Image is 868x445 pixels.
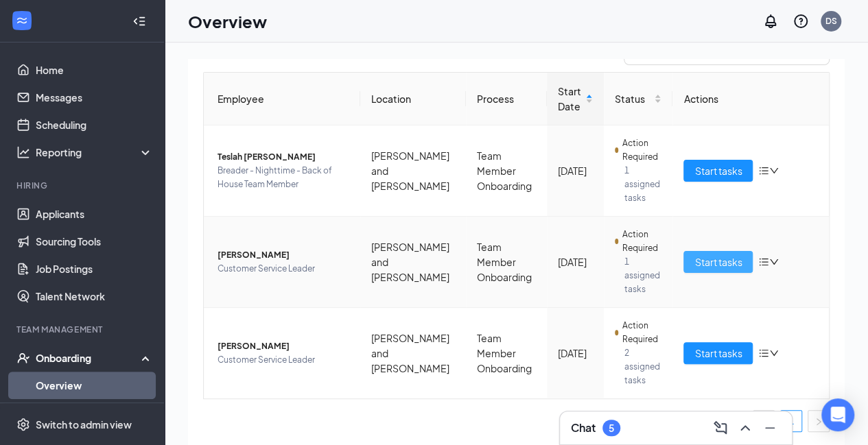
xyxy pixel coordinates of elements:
[36,418,132,431] div: Switch to admin view
[16,145,30,159] svg: Analysis
[36,351,141,365] div: Onboarding
[622,319,661,346] span: Action Required
[466,73,547,125] th: Process
[808,410,830,432] li: Next Page
[15,14,29,27] svg: WorkstreamLogo
[709,417,731,439] button: ComposeMessage
[793,13,809,29] svg: QuestionInfo
[758,165,769,176] span: bars
[36,145,154,159] div: Reporting
[615,91,651,106] span: Status
[808,410,830,432] button: right
[188,10,267,33] h1: Overview
[624,164,661,205] span: 1 assigned tasks
[758,348,769,359] span: bars
[558,84,583,114] span: Start Date
[759,417,781,439] button: Minimize
[558,254,593,269] div: [DATE]
[624,346,661,387] span: 2 assigned tasks
[737,420,753,436] svg: ChevronUp
[36,84,153,111] a: Messages
[780,410,802,432] li: 1
[622,136,661,164] span: Action Required
[558,346,593,361] div: [DATE]
[360,308,466,398] td: [PERSON_NAME] and [PERSON_NAME]
[825,15,837,27] div: DS
[218,150,349,164] span: Teslah [PERSON_NAME]
[360,217,466,308] td: [PERSON_NAME] and [PERSON_NAME]
[36,111,153,139] a: Scheduling
[762,13,779,29] svg: Notifications
[712,420,729,436] svg: ComposeMessage
[762,420,778,436] svg: Minimize
[36,255,153,282] a: Job Postings
[466,125,547,217] td: Team Member Onboarding
[36,228,153,255] a: Sourcing Tools
[360,125,466,217] td: [PERSON_NAME] and [PERSON_NAME]
[466,308,547,398] td: Team Member Onboarding
[694,346,742,361] span: Start tasks
[769,166,779,176] span: down
[16,324,150,335] div: Team Management
[16,180,150,191] div: Hiring
[683,251,753,273] button: Start tasks
[204,73,360,125] th: Employee
[753,410,775,432] li: Previous Page
[683,342,753,364] button: Start tasks
[36,200,153,228] a: Applicants
[218,248,349,262] span: [PERSON_NAME]
[16,351,30,365] svg: UserCheck
[36,56,153,84] a: Home
[218,339,349,353] span: [PERSON_NAME]
[36,372,153,399] a: Overview
[821,398,854,431] div: Open Intercom Messenger
[36,399,153,426] a: E-Verify
[218,353,349,367] span: Customer Service Leader
[814,418,823,426] span: right
[624,255,661,296] span: 1 assigned tasks
[132,14,146,28] svg: Collapse
[672,73,829,125] th: Actions
[694,163,742,178] span: Start tasks
[604,73,672,125] th: Status
[16,418,30,431] svg: Settings
[758,256,769,267] span: bars
[683,160,753,182] button: Start tasks
[558,163,593,178] div: [DATE]
[571,420,596,435] h3: Chat
[694,254,742,269] span: Start tasks
[734,417,756,439] button: ChevronUp
[36,282,153,310] a: Talent Network
[360,73,466,125] th: Location
[218,164,349,191] span: Breader - Nighttime - Back of House Team Member
[769,348,779,358] span: down
[753,410,775,432] button: left
[609,422,614,434] div: 5
[466,217,547,308] td: Team Member Onboarding
[218,262,349,276] span: Customer Service Leader
[769,257,779,267] span: down
[622,228,661,255] span: Action Required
